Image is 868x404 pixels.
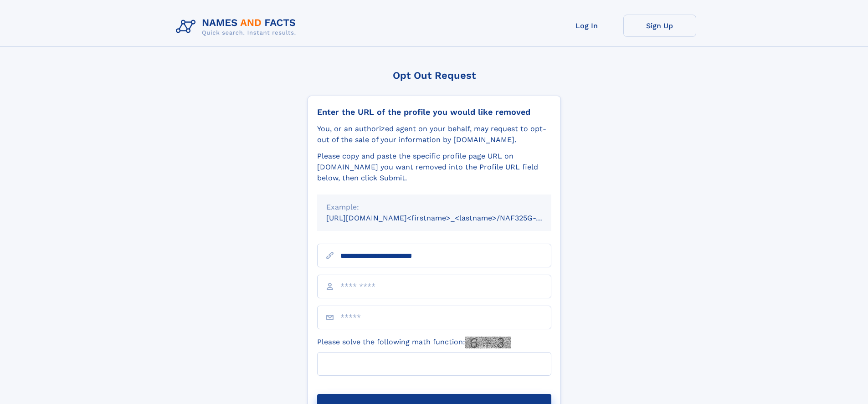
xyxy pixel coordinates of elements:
label: Please solve the following math function: [317,337,511,348]
img: Logo Names and Facts [172,15,303,39]
div: Please copy and paste the specific profile page URL on [DOMAIN_NAME] you want removed into the Pr... [317,151,551,184]
small: [URL][DOMAIN_NAME]<firstname>_<lastname>/NAF325G-xxxxxxxx [326,214,569,222]
div: Enter the URL of the profile you would like removed [317,107,551,117]
div: Opt Out Request [308,70,561,81]
a: Log In [550,15,623,37]
div: Example: [326,202,542,213]
a: Sign Up [623,15,696,37]
div: You, or an authorized agent on your behalf, may request to opt-out of the sale of your informatio... [317,123,551,145]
